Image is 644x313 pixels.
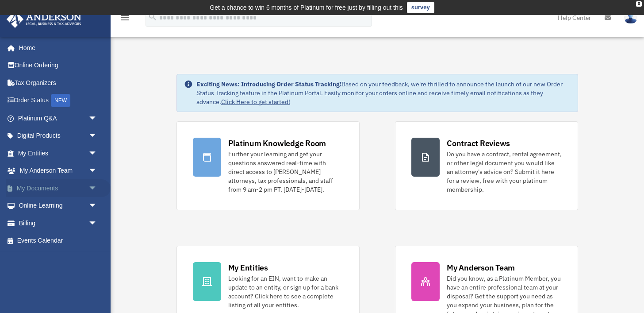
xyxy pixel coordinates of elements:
[4,11,84,28] img: Anderson Advisors Platinum Portal
[196,80,341,88] strong: Exciting News: Introducing Order Status Tracking!
[228,262,268,273] div: My Entities
[6,74,111,92] a: Tax Organizers
[6,57,111,74] a: Online Ordering
[6,214,111,232] a: Billingarrow_drop_down
[6,179,111,197] a: My Documentsarrow_drop_down
[88,214,106,232] span: arrow_drop_down
[228,274,343,309] div: Looking for an EIN, want to make an update to an entity, or sign up for a bank account? Click her...
[624,11,637,24] img: User Pic
[210,2,403,13] div: Get a chance to win 6 months of Platinum for free just by filling out this
[447,150,562,194] div: Do you have a contract, rental agreement, or other legal document you would like an attorney's ad...
[221,98,290,106] a: Click Here to get started!
[447,138,510,149] div: Contract Reviews
[88,109,106,128] span: arrow_drop_down
[6,162,111,180] a: My Anderson Teamarrow_drop_down
[51,94,70,107] div: NEW
[6,39,106,57] a: Home
[148,12,157,22] i: search
[176,121,360,210] a: Platinum Knowledge Room Further your learning and get your questions answered real-time with dire...
[88,197,106,215] span: arrow_drop_down
[6,109,111,127] a: Platinum Q&Aarrow_drop_down
[395,121,578,210] a: Contract Reviews Do you have a contract, rental agreement, or other legal document you would like...
[447,262,515,273] div: My Anderson Team
[88,144,106,162] span: arrow_drop_down
[88,127,106,145] span: arrow_drop_down
[636,1,642,7] div: close
[88,179,106,197] span: arrow_drop_down
[228,138,326,149] div: Platinum Knowledge Room
[88,162,106,180] span: arrow_drop_down
[6,92,111,110] a: Order StatusNEW
[6,144,111,162] a: My Entitiesarrow_drop_down
[6,232,111,250] a: Events Calendar
[228,150,343,194] div: Further your learning and get your questions answered real-time with direct access to [PERSON_NAM...
[119,15,130,23] a: menu
[196,80,571,106] div: Based on your feedback, we're thrilled to announce the launch of our new Order Status Tracking fe...
[6,197,111,215] a: Online Learningarrow_drop_down
[407,2,434,13] a: survey
[6,127,111,145] a: Digital Productsarrow_drop_down
[119,12,130,23] i: menu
